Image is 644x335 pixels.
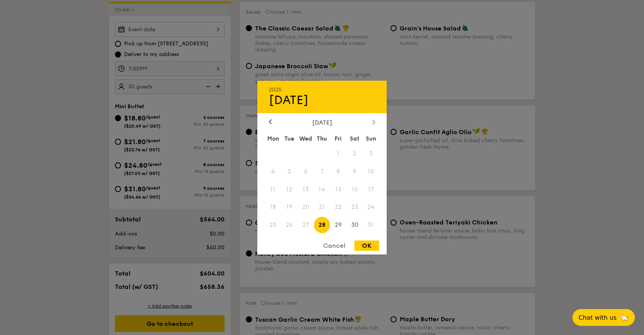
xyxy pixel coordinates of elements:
span: 5 [281,163,298,180]
span: 🦙 [620,313,629,322]
span: 15 [330,181,346,197]
span: 23 [346,199,363,215]
div: Sat [346,131,363,145]
span: 10 [363,163,379,180]
div: Sun [363,131,379,145]
span: 14 [314,181,330,197]
span: 27 [298,217,314,233]
span: 21 [314,199,330,215]
span: 11 [265,181,281,197]
span: 12 [281,181,298,197]
span: 13 [298,181,314,197]
span: 29 [330,217,346,233]
span: 1 [330,145,346,162]
div: Cancel [316,240,353,251]
span: 3 [363,145,379,162]
div: Tue [281,131,298,145]
span: 2 [346,145,363,162]
button: Chat with us🦙 [572,309,635,326]
div: Fri [330,131,346,145]
span: 17 [363,181,379,197]
span: 20 [298,199,314,215]
span: 31 [363,217,379,233]
span: 18 [265,199,281,215]
span: 28 [314,217,330,233]
div: OK [354,240,379,251]
div: [DATE] [269,119,375,126]
span: 25 [265,217,281,233]
span: 6 [298,163,314,180]
span: 16 [346,181,363,197]
span: 8 [330,163,346,180]
span: 22 [330,199,346,215]
div: 2025 [269,86,375,93]
span: 24 [363,199,379,215]
div: Wed [298,131,314,145]
span: 4 [265,163,281,180]
span: 19 [281,199,298,215]
span: Chat with us [579,314,617,321]
span: 30 [346,217,363,233]
div: Mon [265,131,281,145]
span: 26 [281,217,298,233]
span: 7 [314,163,330,180]
span: 9 [346,163,363,180]
div: Thu [314,131,330,145]
div: [DATE] [269,93,375,107]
